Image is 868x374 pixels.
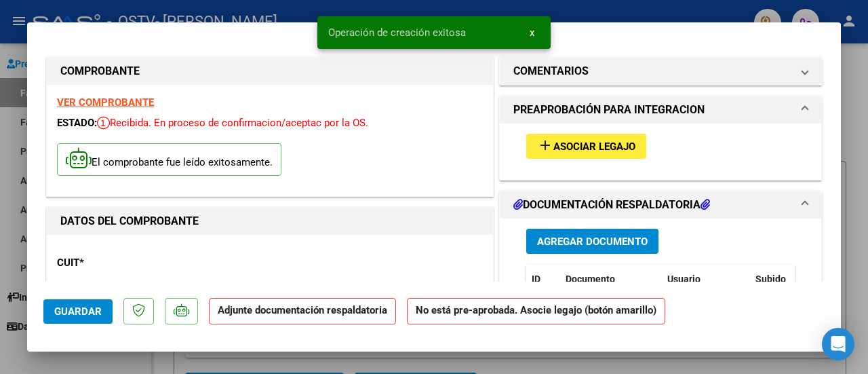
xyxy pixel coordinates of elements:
button: x [519,20,545,45]
strong: Adjunte documentación respaldatoria [218,304,387,316]
mat-icon: add [537,137,553,153]
button: Guardar [43,299,113,324]
button: Asociar Legajo [526,134,646,159]
span: Recibida. En proceso de confirmacion/aceptac por la OS. [97,117,368,129]
mat-expansion-panel-header: PREAPROBACIÓN PARA INTEGRACION [500,96,821,124]
h1: DOCUMENTACIÓN RESPALDATORIA [513,197,710,213]
span: x [530,26,534,39]
span: Usuario [667,274,701,284]
p: El comprobante fue leído exitosamente. [57,143,281,176]
strong: No está pre-aprobada. Asocie legajo (botón amarillo) [407,298,665,324]
p: CUIT [57,255,184,271]
span: ESTADO: [57,117,97,129]
datatable-header-cell: ID [526,265,560,294]
span: ID [532,274,540,284]
div: PREAPROBACIÓN PARA INTEGRACION [500,124,821,180]
strong: DATOS DEL COMPROBANTE [60,214,199,227]
span: Agregar Documento [537,236,648,248]
mat-expansion-panel-header: COMENTARIOS [500,58,821,85]
span: Documento [566,274,615,284]
div: Open Intercom Messenger [822,328,854,360]
button: Agregar Documento [526,229,658,254]
span: Subido [755,274,786,284]
strong: COMPROBANTE [60,64,140,77]
datatable-header-cell: Subido [750,265,818,294]
h1: COMENTARIOS [513,63,589,79]
mat-expansion-panel-header: DOCUMENTACIÓN RESPALDATORIA [500,191,821,219]
span: Operación de creación exitosa [328,26,466,39]
h1: PREAPROBACIÓN PARA INTEGRACION [513,102,705,118]
datatable-header-cell: Usuario [662,265,750,294]
span: Asociar Legajo [553,141,635,153]
span: Guardar [54,305,102,318]
a: VER COMPROBANTE [57,96,154,109]
datatable-header-cell: Documento [560,265,662,294]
